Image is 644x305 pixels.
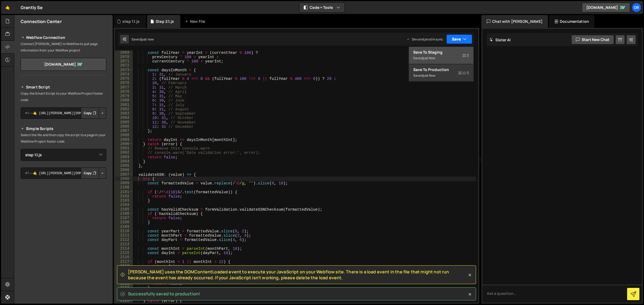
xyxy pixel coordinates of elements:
div: Documentation [549,15,594,28]
div: 2094 [115,159,133,163]
a: 🤙 [1,1,14,14]
p: Connect [PERSON_NAME] to Webflow to pull page information from your Webflow project [21,41,106,54]
span: Successfully saved to production! [128,291,200,297]
p: Select the file and then copy the script to a page in your Webflow Project footer code. [21,132,106,145]
div: 2102 [115,194,133,198]
span: S [462,53,469,58]
div: 2126 [115,299,133,303]
div: 2101 [115,190,133,194]
div: 2113 [115,242,133,246]
button: Code + Tools [299,3,345,12]
div: 2112 [115,237,133,242]
div: 2123 [115,285,133,290]
div: 2086 [115,124,133,129]
a: [DOMAIN_NAME] [21,58,106,71]
button: Save [446,34,472,44]
div: step 1.1.js [122,19,140,24]
div: 2090 [115,142,133,146]
div: 2082 [115,107,133,111]
div: Dev and prod in sync [407,37,443,42]
p: Copy the Smart Script to your Webflow Project footer code. [21,90,106,103]
div: 2072 [115,63,133,68]
textarea: <!--🤙 [URL][PERSON_NAME][DOMAIN_NAME]> <script>document.addEventListener("DOMContentLoaded", func... [21,107,106,119]
div: 2124 [115,290,133,294]
div: 2084 [115,116,133,120]
div: just now [423,73,435,78]
div: Chat with [PERSON_NAME] [481,15,548,28]
div: 2095 [115,163,133,168]
div: 2097 [115,172,133,177]
div: 2092 [115,150,133,155]
div: 2119 [115,268,133,272]
div: 2116 [115,255,133,259]
div: 2106 [115,211,133,216]
h2: Simple Scripts [21,125,106,132]
div: Saved [413,72,469,79]
div: 2122 [115,281,133,285]
iframe: YouTube video player [21,188,107,236]
div: just now [423,56,435,60]
div: 2114 [115,246,133,251]
div: 2108 [115,220,133,224]
div: Step 2.1.js [156,19,174,24]
div: Grantly Se [21,4,43,11]
div: 2079 [115,94,133,98]
div: 2099 [115,181,133,185]
div: Button group with nested dropdown [81,107,106,119]
div: 2073 [115,68,133,72]
div: 2121 [115,277,133,281]
div: 2085 [115,120,133,124]
button: Copy [81,107,99,119]
div: 2120 [115,272,133,277]
div: 2091 [115,146,133,150]
div: just now [141,37,154,42]
div: 2118 [115,264,133,268]
div: 2104 [115,203,133,207]
div: 2093 [115,155,133,159]
div: 2096 [115,168,133,172]
iframe: YouTube video player [21,239,107,288]
div: 2125 [115,294,133,299]
h2: Connection Center [21,18,62,24]
div: 2075 [115,76,133,81]
div: 2098 [115,177,133,181]
div: 2074 [115,72,133,76]
a: Gr [632,3,641,12]
div: 2078 [115,90,133,94]
h2: Webflow Connection [21,34,106,41]
div: 2083 [115,111,133,116]
div: 2089 [115,137,133,142]
div: 2117 [115,259,133,264]
div: 2100 [115,185,133,189]
div: 2110 [115,229,133,233]
h2: Slater AI [489,37,511,42]
div: Save to Production [413,67,469,72]
span: [PERSON_NAME] uses the DOMContentLoaded event to execute your JavaScript on your Webflow site. Th... [128,269,467,281]
div: Save to Staging [413,50,469,55]
button: Start new chat [571,35,614,44]
div: 2076 [115,81,133,85]
div: Button group with nested dropdown [81,168,106,179]
button: Save to StagingS Savedjust now [409,47,473,64]
div: New File [185,19,207,24]
div: 2103 [115,198,133,203]
div: 2088 [115,133,133,137]
div: 2081 [115,103,133,107]
div: 2071 [115,59,133,63]
div: 2077 [115,85,133,90]
div: 2105 [115,207,133,211]
button: Save to ProductionS Savedjust now [409,64,473,82]
div: 2087 [115,129,133,133]
div: 2070 [115,55,133,59]
div: 2107 [115,216,133,220]
span: S [458,70,469,76]
div: 2080 [115,98,133,102]
textarea: <!--🤙 [URL][PERSON_NAME][DOMAIN_NAME]> <script>document.addEventListener("DOMContentLoaded", func... [21,168,106,179]
button: Copy [81,168,99,179]
div: 2111 [115,233,133,237]
div: Saved [131,37,154,42]
div: 2069 [115,50,133,55]
h2: Smart Script [21,84,106,90]
div: Saved [413,55,469,61]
